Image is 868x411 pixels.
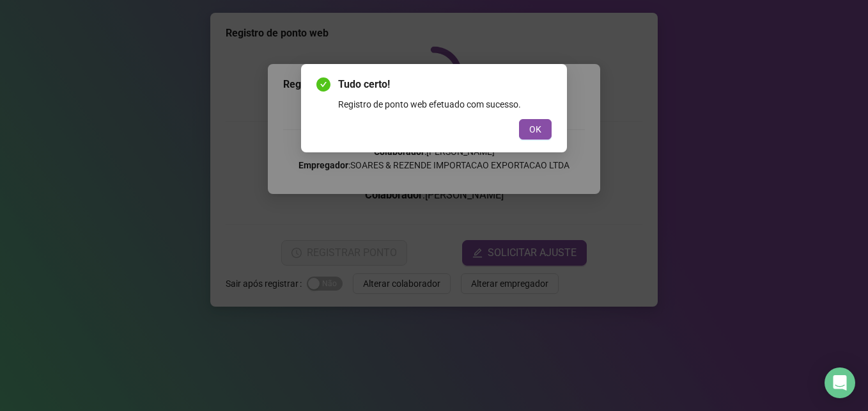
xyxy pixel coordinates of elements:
span: check-circle [316,77,330,92]
div: Open Intercom Messenger [825,367,855,398]
span: Tudo certo! [338,77,552,92]
span: OK [529,122,541,136]
div: Registro de ponto web efetuado com sucesso. [338,97,552,111]
button: OK [519,119,552,140]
